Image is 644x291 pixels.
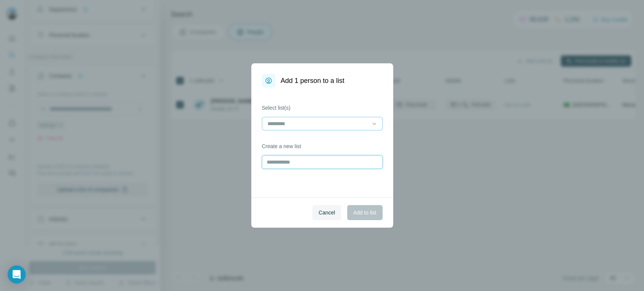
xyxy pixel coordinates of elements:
[318,209,335,216] span: Cancel
[262,142,383,150] label: Create a new list
[281,75,344,86] h1: Add 1 person to a list
[312,205,341,220] button: Cancel
[8,265,26,283] div: Open Intercom Messenger
[262,104,383,112] label: Select list(s)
